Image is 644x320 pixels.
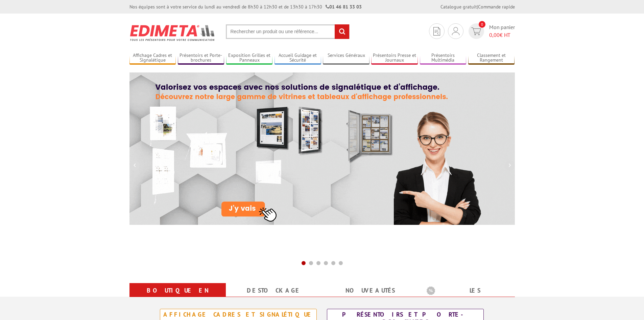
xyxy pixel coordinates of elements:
[427,284,507,309] a: Les promotions
[479,21,485,28] span: 0
[489,31,515,39] span: € HT
[275,52,321,64] a: Accueil Guidage et Sécurité
[226,52,273,64] a: Exposition Grilles et Panneaux
[440,4,477,10] a: Catalogue gratuit
[129,3,362,10] div: Nos équipes sont à votre service du lundi au vendredi de 8h30 à 12h30 et de 13h30 à 17h30
[138,284,218,309] a: Boutique en ligne
[326,4,362,10] strong: 01 46 81 33 03
[129,52,176,64] a: Affichage Cadres et Signalétique
[440,3,515,10] div: |
[468,52,515,64] a: Classement et Rangement
[489,31,500,38] span: 0,00
[330,284,410,297] a: nouveautés
[420,52,467,64] a: Présentoirs Multimédia
[226,24,350,39] input: Rechercher un produit ou une référence...
[427,284,511,298] b: Les promotions
[433,27,440,36] img: devis rapide
[471,27,481,35] img: devis rapide
[323,52,369,64] a: Services Généraux
[489,23,515,39] span: Mon panier
[478,4,515,10] a: Commande rapide
[129,20,216,45] img: Présentoir, panneau, stand - Edimeta - PLV, affichage, mobilier bureau, entreprise
[335,24,349,39] input: rechercher
[371,52,418,64] a: Présentoirs Presse et Journaux
[452,27,459,35] img: devis rapide
[467,23,515,39] a: devis rapide 0 Mon panier 0,00€ HT
[178,52,224,64] a: Présentoirs et Porte-brochures
[234,284,314,297] a: Destockage
[162,311,315,318] div: Affichage Cadres et Signalétique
